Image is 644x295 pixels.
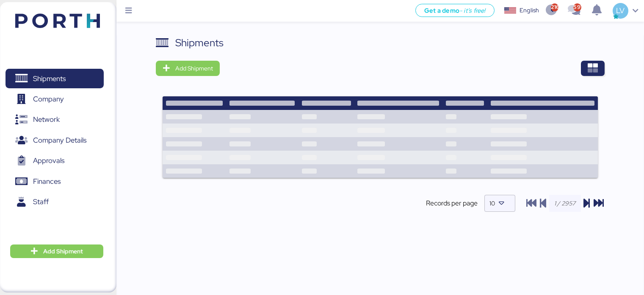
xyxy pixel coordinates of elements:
a: Staff [6,192,104,212]
button: Add Shipment [10,244,103,258]
span: Add Shipment [43,246,83,256]
button: Menu [122,4,136,18]
a: Shipments [6,69,104,88]
span: Company Details [33,134,86,146]
a: Company [6,90,104,109]
span: Records per page [426,198,478,208]
div: English [520,6,539,15]
span: Finances [33,175,61,188]
a: Finances [6,172,104,191]
button: Add Shipment [156,61,220,76]
a: Company Details [6,131,104,150]
span: Approvals [33,155,64,167]
span: LV [616,5,625,16]
input: 1 / 2957 [549,195,581,212]
span: Add Shipment [175,63,213,73]
span: Network [33,113,60,126]
span: Company [33,93,64,105]
div: Shipments [175,35,224,51]
span: Shipments [33,73,66,85]
a: Network [6,110,104,129]
span: Staff [33,196,49,208]
span: 10 [489,199,495,207]
a: Approvals [6,151,104,171]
